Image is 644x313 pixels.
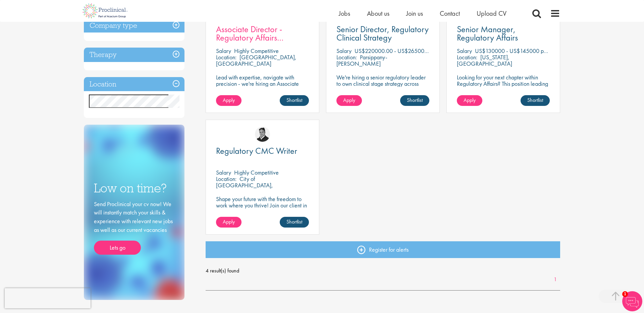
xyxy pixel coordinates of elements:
p: [GEOGRAPHIC_DATA], [GEOGRAPHIC_DATA] [216,53,297,67]
a: Apply [336,95,362,106]
span: Salary [457,47,472,55]
iframe: reCAPTCHA [5,288,91,308]
a: Regulatory CMC Writer [216,147,309,155]
span: Location: [336,53,357,61]
span: Apply [223,218,235,225]
p: US$130000 - US$145000 per annum [475,47,565,55]
img: Peter Duvall [255,127,270,142]
p: Highly Competitive [234,47,279,55]
span: Salary [216,47,231,55]
span: Senior Director, Regulatory Clinical Strategy [336,23,429,43]
div: Send Proclinical your cv now! We will instantly match your skills & experience with relevant new ... [94,200,174,255]
span: Salary [336,47,352,55]
a: Shortlist [400,95,429,106]
a: Jobs [339,9,350,18]
a: Senior Director, Regulatory Clinical Strategy [336,25,429,42]
a: Shortlist [280,95,309,106]
p: Looking for your next chapter within Regulatory Affairs? This position leading projects and worki... [457,74,550,100]
span: Senior Manager, Regulatory Affairs [457,23,518,43]
h3: Low on time? [94,182,174,195]
p: City of [GEOGRAPHIC_DATA], [GEOGRAPHIC_DATA] [216,175,273,195]
span: Location: [457,53,477,61]
span: Apply [223,97,235,104]
a: Contact [440,9,460,18]
a: Shortlist [280,217,309,228]
a: Shortlist [521,95,550,106]
p: Shape your future with the freedom to work where you thrive! Join our client in this fully remote... [216,196,309,215]
span: Apply [343,97,355,104]
a: Join us [406,9,423,18]
p: US$220000.00 - US$265000 per annum + Highly Competitive Salary [355,47,520,55]
span: Regulatory CMC Writer [216,145,297,156]
a: Lets go [94,241,141,255]
a: Associate Director - Regulatory Affairs Consultant [216,25,309,42]
p: Lead with expertise, navigate with precision - we're hiring an Associate Director to shape regula... [216,74,309,106]
h3: Therapy [84,48,184,62]
span: Associate Director - Regulatory Affairs Consultant [216,23,283,52]
h3: Location [84,77,184,91]
p: Highly Competitive [234,169,279,176]
span: Apply [464,97,476,104]
a: Senior Manager, Regulatory Affairs [457,25,550,42]
p: Parsippany-[PERSON_NAME][GEOGRAPHIC_DATA], [GEOGRAPHIC_DATA] [336,53,393,80]
a: Register for alerts [206,241,560,258]
a: Upload CV [477,9,506,18]
a: Apply [457,95,482,106]
a: Apply [216,217,241,228]
span: 1 [622,291,628,297]
a: 1 [550,276,560,284]
a: Apply [216,95,241,106]
p: We're hiring a senior regulatory leader to own clinical stage strategy across multiple programs. [336,74,429,93]
span: 4 result(s) found [206,266,560,276]
span: Salary [216,169,231,176]
h3: Company type [84,18,184,33]
img: Chatbot [622,291,642,311]
span: Location: [216,175,236,183]
span: Location: [216,53,236,61]
p: [US_STATE], [GEOGRAPHIC_DATA] [457,53,512,67]
a: About us [367,9,389,18]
